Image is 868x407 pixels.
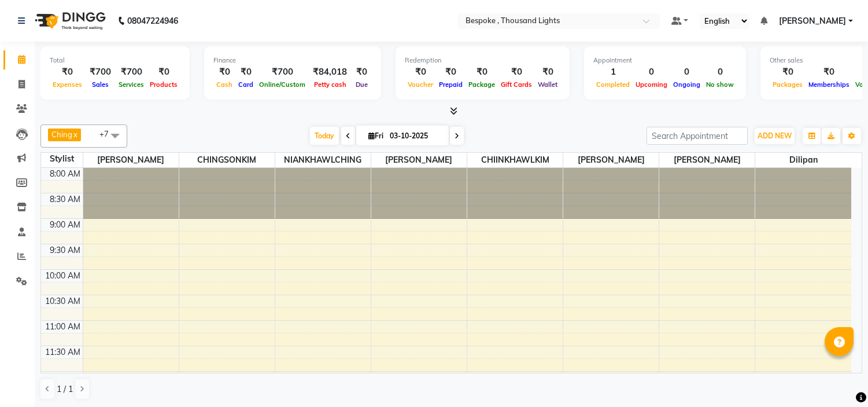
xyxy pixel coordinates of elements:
span: Fri [365,131,386,140]
div: ₹0 [235,65,256,79]
span: [PERSON_NAME] [659,153,755,167]
span: Packages [770,80,806,89]
span: [PERSON_NAME] [779,15,846,27]
div: ₹0 [50,65,85,79]
span: [PERSON_NAME] [371,153,467,167]
span: CHIINKHAWLKIM [467,153,563,167]
input: Search Appointment [647,127,748,145]
div: ₹700 [256,65,308,79]
span: Voucher [405,80,436,89]
span: Ongoing [670,80,703,89]
div: ₹84,018 [308,65,352,79]
span: [PERSON_NAME] [563,153,659,167]
span: Card [235,80,256,89]
div: Redemption [405,56,560,65]
div: 8:00 AM [47,168,83,180]
div: 0 [703,65,737,79]
span: Today [310,127,339,145]
div: Total [50,56,180,65]
span: Dilipan [755,153,851,167]
div: 11:30 AM [43,346,83,358]
span: NIANKHAWLCHING [275,153,371,167]
div: ₹0 [535,65,560,79]
input: 2025-10-03 [386,127,444,145]
div: ₹0 [806,65,852,79]
b: 08047224946 [127,5,178,37]
div: ₹700 [116,65,147,79]
div: 1 [593,65,633,79]
div: ₹0 [498,65,535,79]
img: logo [29,5,109,37]
div: ₹0 [466,65,498,79]
span: Prepaid [436,80,466,89]
div: Appointment [593,56,737,65]
div: 8:30 AM [47,193,83,206]
div: ₹0 [405,65,436,79]
span: [PERSON_NAME] [83,153,179,167]
div: ₹0 [352,65,372,79]
span: No show [703,80,737,89]
span: ADD NEW [758,131,792,140]
span: +7 [99,129,117,138]
div: ₹0 [436,65,466,79]
div: 12:00 PM [43,372,83,384]
div: 0 [633,65,670,79]
span: Online/Custom [256,80,308,89]
span: Cash [213,80,235,89]
span: Gift Cards [498,80,535,89]
a: x [72,130,77,139]
span: Memberships [806,80,852,89]
div: Stylist [41,153,83,165]
span: Products [147,80,180,89]
div: 11:00 AM [43,321,83,333]
iframe: chat widget [819,361,856,395]
div: 0 [670,65,703,79]
span: Upcoming [633,80,670,89]
span: 1 / 1 [57,383,73,395]
span: Services [116,80,147,89]
span: Completed [593,80,633,89]
div: ₹700 [85,65,116,79]
span: Wallet [535,80,560,89]
button: ADD NEW [755,128,795,144]
div: 10:00 AM [43,270,83,282]
div: ₹0 [770,65,806,79]
div: 10:30 AM [43,295,83,307]
span: CHINGSONKIM [179,153,275,167]
div: 9:00 AM [47,219,83,231]
span: Due [353,80,371,89]
div: 9:30 AM [47,244,83,256]
span: Package [466,80,498,89]
span: Sales [89,80,112,89]
span: Petty cash [311,80,349,89]
div: Finance [213,56,372,65]
span: Expenses [50,80,85,89]
div: ₹0 [213,65,235,79]
span: Ching [51,130,72,139]
div: ₹0 [147,65,180,79]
